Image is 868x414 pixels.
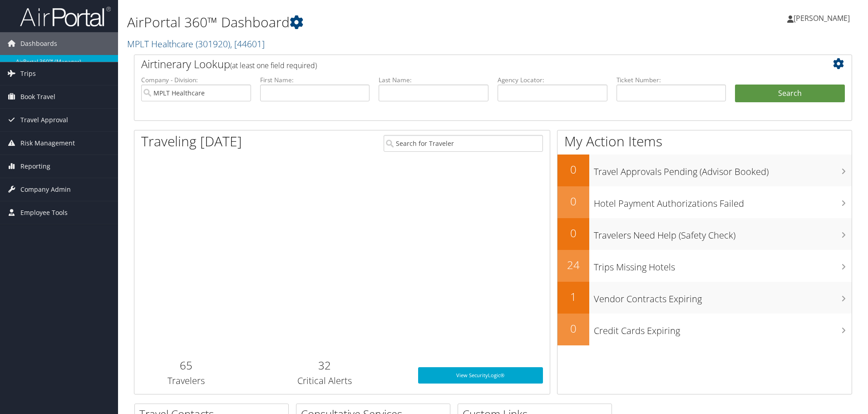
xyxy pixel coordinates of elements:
[20,85,55,108] span: Book Travel
[418,367,543,384] a: View SecurityLogic®
[557,257,589,273] h2: 24
[20,201,68,224] span: Employee Tools
[594,320,852,337] h3: Credit Cards Expiring
[260,75,370,85] label: First Name:
[127,38,265,50] a: MPLT Healthcare
[20,155,50,178] span: Reporting
[20,6,111,27] img: airportal-logo.png
[498,75,607,85] label: Agency Locator:
[20,109,68,131] span: Travel Approval
[594,288,852,305] h3: Vendor Contracts Expiring
[196,38,230,50] span: ( 301920 )
[379,75,488,85] label: Last Name:
[20,62,36,85] span: Trips
[794,13,850,23] span: [PERSON_NAME]
[141,132,242,151] h1: Traveling [DATE]
[594,256,852,274] h3: Trips Missing Hotels
[557,289,589,304] h2: 1
[245,374,404,387] h3: Critical Alerts
[594,193,852,210] h3: Hotel Payment Authorizations Failed
[141,75,251,85] label: Company - Division:
[557,314,852,345] a: 0Credit Cards Expiring
[384,135,543,152] input: Search for Traveler
[127,13,615,32] h1: AirPortal 360™ Dashboard
[20,178,71,201] span: Company Admin
[141,56,785,72] h2: Airtinerary Lookup
[245,358,404,373] h2: 32
[20,32,57,55] span: Dashboards
[557,321,589,336] h2: 0
[557,225,589,241] h2: 0
[230,60,317,70] span: (at least one field required)
[230,38,265,50] span: , [ 44601 ]
[735,85,845,103] button: Search
[141,358,232,373] h2: 65
[557,250,852,282] a: 24Trips Missing Hotels
[616,75,726,85] label: Ticket Number:
[594,224,852,242] h3: Travelers Need Help (Safety Check)
[557,132,852,151] h1: My Action Items
[594,161,852,178] h3: Travel Approvals Pending (Advisor Booked)
[557,282,852,314] a: 1Vendor Contracts Expiring
[141,374,232,387] h3: Travelers
[557,194,589,209] h2: 0
[20,132,75,155] span: Risk Management
[557,155,852,186] a: 0Travel Approvals Pending (Advisor Booked)
[557,162,589,177] h2: 0
[787,5,859,32] a: [PERSON_NAME]
[557,218,852,250] a: 0Travelers Need Help (Safety Check)
[557,186,852,218] a: 0Hotel Payment Authorizations Failed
